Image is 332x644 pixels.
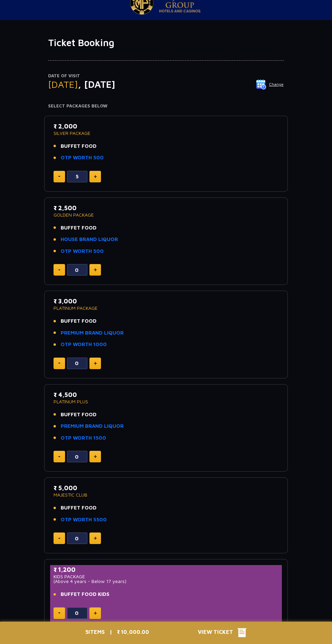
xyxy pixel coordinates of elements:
a: OTP WORTH 500 [61,154,104,162]
h1: Ticket Booking [48,37,284,48]
span: BUFFET FOOD [61,504,97,512]
p: Date of Visit [48,73,284,79]
span: BUFFET FOOD [61,142,97,150]
p: ITEMS [85,628,105,638]
p: ₹ 1,200 [54,565,278,574]
img: plus [94,175,97,178]
a: OTP WORTH 500 [61,247,104,255]
p: SILVER PACKAGE [54,131,278,136]
span: BUFFET FOOD [61,224,97,232]
h4: Select Packages Below [48,103,284,109]
span: ₹ 10,000.00 [117,629,149,635]
img: plus [94,268,97,271]
p: ₹ 5,000 [54,483,278,492]
img: plus [94,455,97,458]
p: ₹ 3,000 [54,297,278,306]
img: minus [58,538,60,539]
span: 5 [85,629,88,635]
a: OTP WORTH 1500 [61,434,106,442]
img: minus [58,176,60,177]
a: PREMIUM BRAND LIQUOR [61,329,124,337]
img: plus [94,362,97,365]
p: MAJESTIC CLUB [54,492,278,497]
p: PLATINUM PACKAGE [54,306,278,310]
p: | [105,628,117,638]
p: (Above 4 years - Below 17 years) [54,579,278,584]
img: plus [94,537,97,540]
img: minus [58,456,60,457]
span: BUFFET FOOD [61,411,97,419]
span: BUFFET FOOD [61,317,97,325]
a: OTP WORTH 1000 [61,341,107,348]
a: OTP WORTH 5500 [61,516,107,524]
img: minus [58,612,60,613]
span: BUFFET FOOD KIDS [61,590,109,598]
p: KIDS PACKAGE [54,574,278,579]
p: ₹ 4,500 [54,390,278,399]
a: HOUSE BRAND LIQUOR [61,236,118,243]
button: Change [256,79,284,90]
p: PLATINUM PLUS [54,399,278,404]
img: plus [94,611,97,615]
span: [DATE] [48,79,78,90]
p: ₹ 2,500 [54,203,278,213]
span: View Ticket [198,628,237,638]
a: PREMIUM BRAND LIQUOR [61,422,124,430]
p: GOLDEN PACKAGE [54,213,278,217]
span: , [DATE] [78,79,115,90]
img: minus [58,363,60,364]
button: View Ticket [198,628,247,638]
img: minus [58,269,60,270]
p: ₹ 2,000 [54,122,278,131]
